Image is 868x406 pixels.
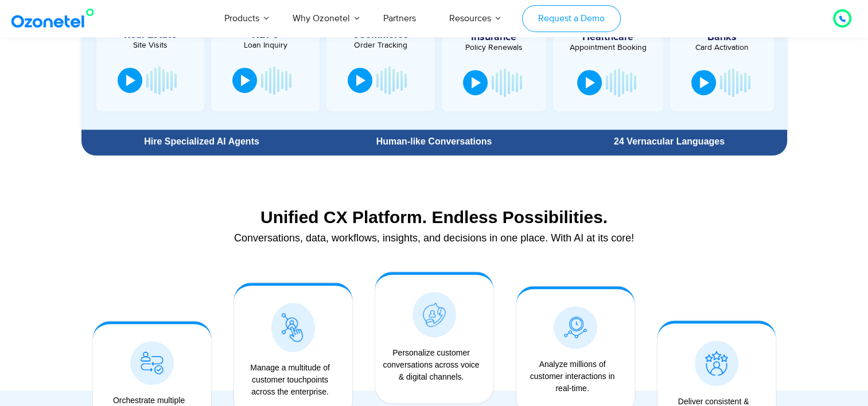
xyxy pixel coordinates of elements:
[217,41,314,49] div: Loan Inquiry
[102,41,199,49] div: Site Visits
[87,137,317,146] div: Hire Specialized AI Agents
[557,137,781,146] div: 24 Vernacular Languages
[562,44,655,52] div: Appointment Booking
[240,362,341,398] div: Manage a multitude of customer touchpoints across the enterprise.
[381,347,482,383] div: Personalize customer conversations across voice & digital channels.
[676,44,769,52] div: Card Activation
[332,41,429,49] div: Order Tracking
[322,137,546,146] div: Human-like Conversations
[447,44,540,52] div: Policy Renewals
[87,207,781,227] div: Unified CX Platform. Endless Possibilities.
[87,233,781,243] div: Conversations, data, workflows, insights, and decisions in one place. With AI at its core!
[522,5,620,32] a: Request a Demo
[522,358,623,395] div: Analyze millions of customer interactions in real-time.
